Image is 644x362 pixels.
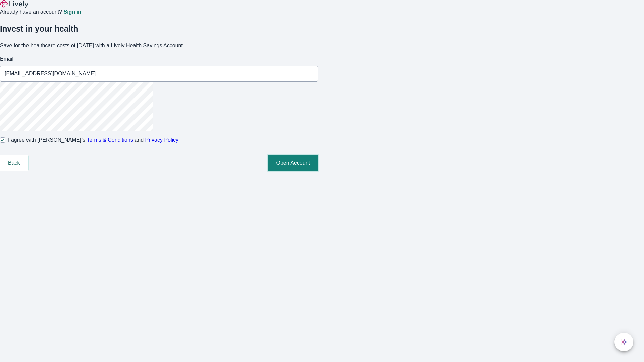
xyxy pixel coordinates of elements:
[145,137,179,143] a: Privacy Policy
[621,339,627,345] svg: Lively AI Assistant
[87,137,133,143] a: Terms & Conditions
[63,9,81,15] a: Sign in
[8,136,178,144] span: I agree with [PERSON_NAME]’s and
[268,155,318,171] button: Open Account
[614,333,633,351] button: chat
